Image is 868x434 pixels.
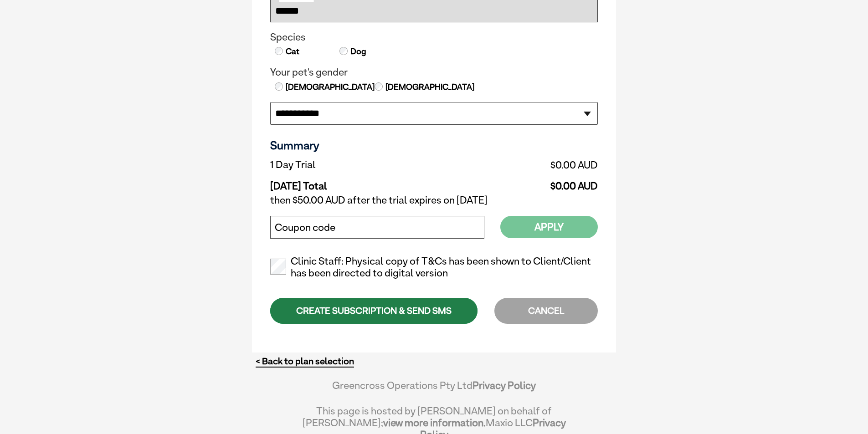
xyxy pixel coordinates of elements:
[270,255,598,279] label: Clinic Staff: Physical copy of T&Cs has been shown to Client/Client has been directed to digital ...
[473,379,536,391] a: Privacy Policy
[270,298,478,324] div: CREATE SUBSCRIPTION & SEND SMS
[270,66,598,78] legend: Your pet's gender
[256,356,354,367] a: < Back to plan selection
[500,216,598,238] button: Apply
[448,157,598,173] td: $0.00 AUD
[302,379,566,400] div: Greencross Operations Pty Ltd
[448,173,598,192] td: $0.00 AUD
[270,31,598,43] legend: Species
[275,222,335,234] label: Coupon code
[270,157,448,173] td: 1 Day Trial
[270,138,598,152] h3: Summary
[383,417,486,429] a: view more information.
[270,192,598,209] td: then $50.00 AUD after the trial expires on [DATE]
[270,259,286,275] input: Clinic Staff: Physical copy of T&Cs has been shown to Client/Client has been directed to digital ...
[270,173,448,192] td: [DATE] Total
[494,298,598,324] div: CANCEL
